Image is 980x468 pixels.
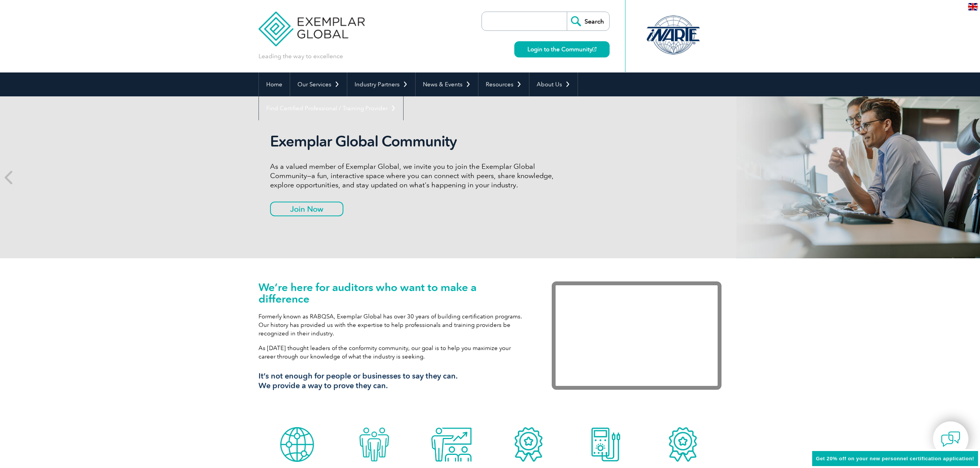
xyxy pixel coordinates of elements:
[259,96,403,120] a: Find Certified Professional / Training Provider
[514,41,610,57] a: Login to the Community
[816,456,974,461] span: Get 20% off on your new personnel certification application!
[270,162,559,190] p: As a valued member of Exemplar Global, we invite you to join the Exemplar Global Community—a fun,...
[270,133,559,150] h2: Exemplar Global Community
[259,344,529,361] p: As [DATE] thought leaders of the conformity community, our goal is to help you maximize your care...
[290,72,347,96] a: Our Services
[270,202,343,216] a: Join Now
[347,72,415,96] a: Industry Partners
[416,72,478,96] a: News & Events
[259,52,343,61] p: Leading the way to excellence
[592,47,596,51] img: open_square.png
[259,281,529,305] h1: We’re here for auditors who want to make a difference
[259,312,529,338] p: Formerly known as RABQSA, Exemplar Global has over 30 years of building certification programs. O...
[567,12,609,30] input: Search
[259,371,529,391] h3: It’s not enough for people or businesses to say they can. We provide a way to prove they can.
[478,72,529,96] a: Resources
[552,281,721,390] iframe: Exemplar Global: Working together to make a difference
[941,429,960,449] img: contact-chat.png
[968,3,978,10] img: en
[259,72,290,96] a: Home
[529,72,578,96] a: About Us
